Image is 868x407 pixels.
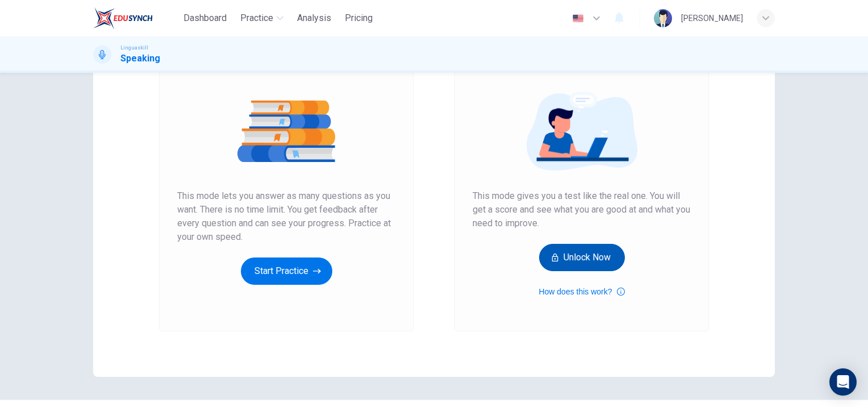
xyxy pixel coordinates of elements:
[473,189,691,230] span: This mode gives you a test like the real one. You will get a score and see what you are good at a...
[829,368,857,396] div: Open Intercom Messenger
[345,11,373,25] span: Pricing
[179,8,231,28] button: Dashboard
[297,11,331,25] span: Analysis
[240,11,273,25] span: Practice
[93,7,179,30] a: EduSynch logo
[539,244,625,271] button: Unlock Now
[654,9,672,27] img: Profile picture
[293,8,336,28] button: Analysis
[177,189,395,244] span: This mode lets you answer as many questions as you want. There is no time limit. You get feedback...
[539,285,624,298] button: How does this work?
[120,44,148,52] span: Linguaskill
[236,8,288,28] button: Practice
[120,52,160,65] h1: Speaking
[681,11,743,25] div: [PERSON_NAME]
[571,14,585,23] img: en
[241,258,332,285] button: Start Practice
[93,7,153,30] img: EduSynch logo
[340,8,377,28] button: Pricing
[183,11,227,25] span: Dashboard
